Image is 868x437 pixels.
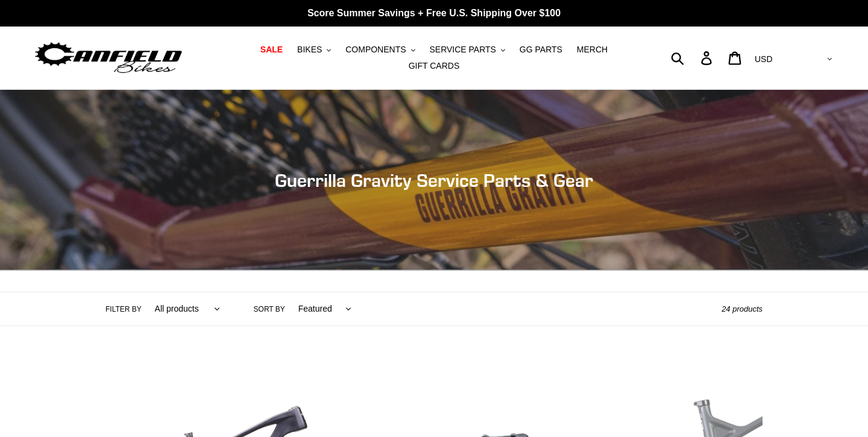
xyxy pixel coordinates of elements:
[403,58,466,74] a: GIFT CARDS
[577,45,608,55] span: MERCH
[291,42,337,58] button: BIKES
[254,304,285,315] label: Sort by
[429,45,495,55] span: SERVICE PARTS
[678,45,708,71] input: Search
[571,42,614,58] a: MERCH
[260,45,283,55] span: SALE
[423,42,511,58] button: SERVICE PARTS
[275,169,593,191] span: Guerrilla Gravity Service Parts & Gear
[33,39,184,77] img: Canfield Bikes
[339,42,421,58] button: COMPONENTS
[345,45,406,55] span: COMPONENTS
[297,45,322,55] span: BIKES
[722,304,763,313] span: 24 products
[520,45,562,55] span: GG PARTS
[409,61,460,71] span: GIFT CARDS
[514,42,568,58] a: GG PARTS
[254,42,289,58] a: SALE
[105,304,142,315] label: Filter by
